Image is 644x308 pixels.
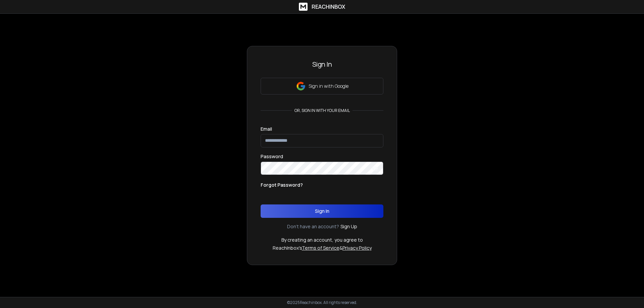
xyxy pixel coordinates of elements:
[342,245,372,251] a: Privacy Policy
[292,108,353,113] p: or, sign in with your email
[281,237,363,243] p: By creating an account, you agree to
[287,223,339,230] p: Don't have an account?
[299,3,345,11] a: ReachInbox
[309,83,348,89] p: Sign in with Google
[287,300,357,305] p: © 2025 Reachinbox. All rights reserved.
[261,60,383,69] h3: Sign In
[261,204,383,218] button: Sign In
[340,223,357,230] a: Sign Up
[261,78,383,95] button: Sign in with Google
[261,182,303,188] p: Forgot Password?
[273,245,372,251] p: ReachInbox's &
[302,245,339,251] a: Terms of Service
[261,127,272,131] label: Email
[312,3,345,11] h1: ReachInbox
[261,154,283,159] label: Password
